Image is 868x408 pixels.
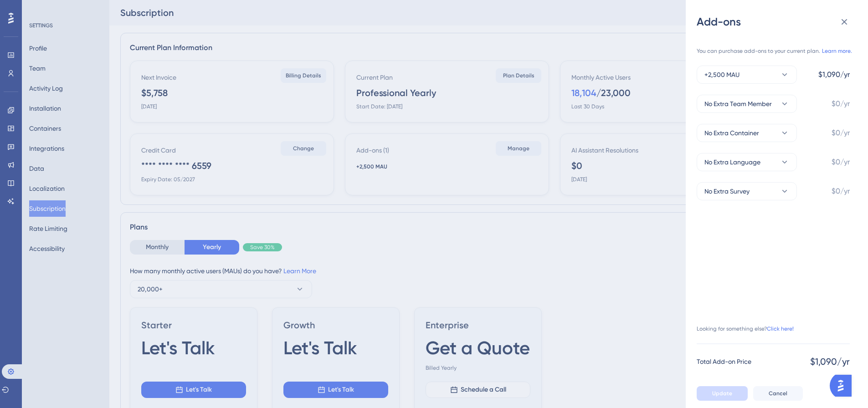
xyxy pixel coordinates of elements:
[697,325,767,332] span: Looking for something else?
[697,15,857,29] div: Add-ons
[697,182,797,200] button: No Extra Survey
[697,47,820,55] span: You can purchase add-ons to your current plan.
[697,356,751,367] span: Total Add-on Price
[697,66,797,84] button: +2,500 MAU
[704,186,750,197] span: No Extra Survey
[832,98,850,109] span: $0/yr
[704,157,760,168] span: No Extra Language
[704,69,740,80] span: +2,500 MAU
[697,124,797,142] button: No Extra Container
[810,355,850,368] span: $1,090/yr
[769,390,787,397] span: Cancel
[832,127,850,138] span: $0/yr
[697,95,797,113] button: No Extra Team Member
[830,372,857,399] iframe: UserGuiding AI Assistant Launcher
[712,390,732,397] span: Update
[753,386,803,401] button: Cancel
[818,69,850,80] span: $1,090/yr
[832,186,850,197] span: $0/yr
[704,98,772,109] span: No Extra Team Member
[704,127,759,138] span: No Extra Container
[697,153,797,171] button: No Extra Language
[697,386,748,401] button: Update
[822,47,852,55] a: Learn more.
[832,157,850,168] span: $0/yr
[767,325,794,332] a: Click here!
